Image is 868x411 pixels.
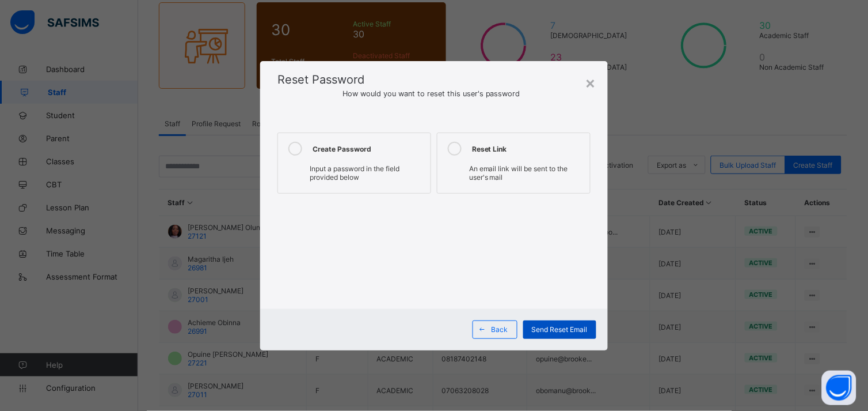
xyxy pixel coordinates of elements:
[492,325,508,334] span: Back
[472,142,584,156] div: Reset Link
[532,325,588,334] span: Send Reset Email
[313,142,425,156] div: Create Password
[310,164,399,182] span: Input a password in the field provided below
[585,73,596,92] div: ×
[822,371,856,405] button: Open asap
[277,73,364,86] span: Reset Password
[277,89,590,98] span: How would you want to reset this user's password
[469,164,568,182] span: An email link will be sent to the user's mail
